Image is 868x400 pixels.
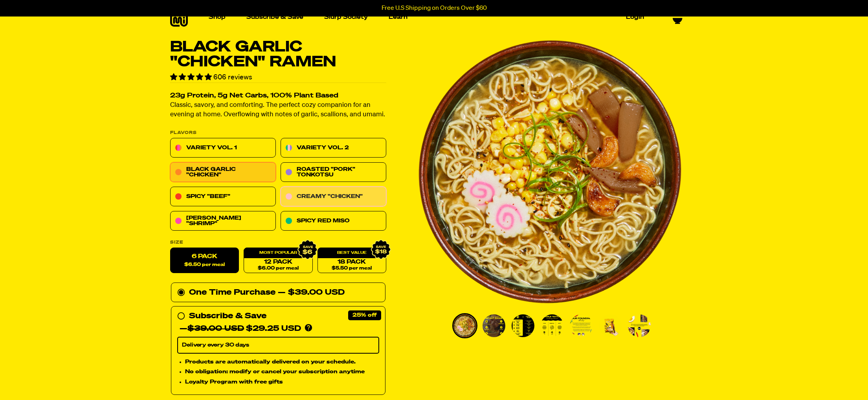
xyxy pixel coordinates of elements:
label: 6 Pack [170,248,239,273]
iframe: Marketing Popup [4,364,74,396]
li: Go to slide 4 [540,313,565,338]
div: Subscribe & Save [189,310,266,323]
del: $39.00 USD [187,325,244,333]
a: 18 Pack$5.50 per meal [317,248,386,273]
a: Roasted "Pork" Tonkotsu [281,163,386,182]
span: $5.50 per meal [332,266,372,271]
img: Black Garlic "Chicken" Ramen [512,314,534,337]
li: Go to slide 2 [481,313,506,338]
div: PDP main carousel [418,40,682,304]
li: Go to slide 6 [598,313,623,338]
a: Login [623,11,647,23]
div: One Time Purchase [177,286,379,299]
li: Go to slide 3 [510,313,536,338]
li: Go to slide 7 [627,313,652,338]
img: Black Garlic "Chicken" Ramen [628,314,651,337]
li: Go to slide 5 [569,313,594,338]
img: Black Garlic "Chicken" Ramen [570,314,593,337]
span: $6.00 per meal [257,266,298,271]
a: Spicy Red Miso [281,211,386,231]
a: Subscribe & Save [243,11,306,23]
a: Shop [206,11,229,23]
img: Black Garlic "Chicken" Ramen [599,314,622,337]
img: Black Garlic "Chicken" Ramen [541,314,563,337]
li: Products are automatically delivered on your schedule. [185,358,379,366]
a: Variety Vol. 1 [170,138,276,158]
span: 606 reviews [213,74,252,81]
li: 1 of 7 [418,40,682,304]
a: Learn [385,11,411,23]
a: Spicy "Beef" [170,187,276,207]
img: Black Garlic "Chicken" Ramen [418,40,682,304]
a: Creamy "Chicken" [281,187,386,207]
li: Loyalty Program with free gifts [185,378,379,387]
a: 12 Pack$6.00 per meal [244,248,312,273]
span: 4.76 stars [170,74,213,81]
a: Black Garlic "Chicken" [170,163,276,182]
li: Go to slide 1 [452,313,477,338]
select: Subscribe & Save —$39.00 USD$29.25 USD Products are automatically delivered on your schedule. No ... [177,337,379,354]
img: Black Garlic "Chicken" Ramen [483,314,505,337]
p: Flavors [170,131,386,135]
a: Variety Vol. 2 [281,138,386,158]
a: [PERSON_NAME] "Shrimp" [170,211,276,231]
div: — $39.00 USD [278,286,345,299]
h1: Black Garlic "Chicken" Ramen [170,40,386,70]
li: No obligation: modify or cancel your subscription anytime [185,368,379,376]
label: Size [170,240,386,245]
nav: Main navigation [206,3,647,31]
div: PDP main carousel thumbnails [418,313,682,338]
a: 0 [673,11,683,24]
img: Black Garlic "Chicken" Ramen [453,314,476,337]
span: $6.50 per meal [184,262,225,268]
h2: 23g Protein, 5g Net Carbs, 100% Plant Based [170,93,386,99]
a: Slurp Society [321,11,371,23]
div: — $29.25 USD [180,323,301,335]
span: 0 [675,11,680,18]
p: Classic, savory, and comforting. The perfect cozy companion for an evening at home. Overflowing w... [170,101,386,120]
